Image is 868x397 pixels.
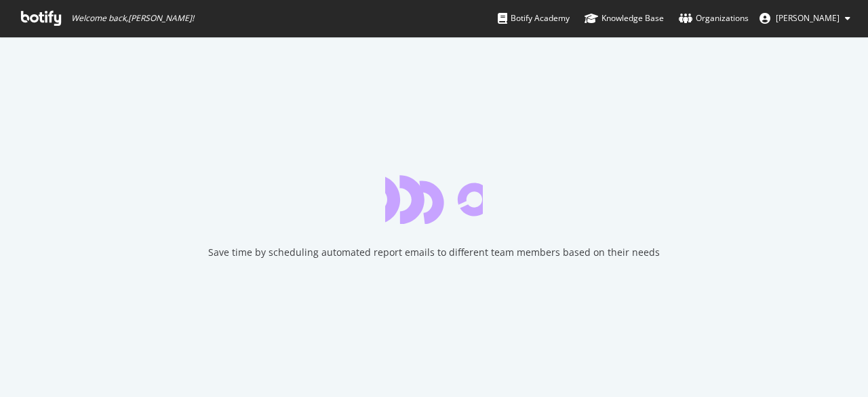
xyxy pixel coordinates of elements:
[208,246,660,259] div: Save time by scheduling automated report emails to different team members based on their needs
[585,12,664,25] div: Knowledge Base
[776,12,840,24] span: Eric Brekher
[679,12,749,25] div: Organizations
[749,7,861,29] button: [PERSON_NAME]
[71,13,194,24] span: Welcome back, [PERSON_NAME] !
[498,12,570,25] div: Botify Academy
[385,175,483,224] div: animation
